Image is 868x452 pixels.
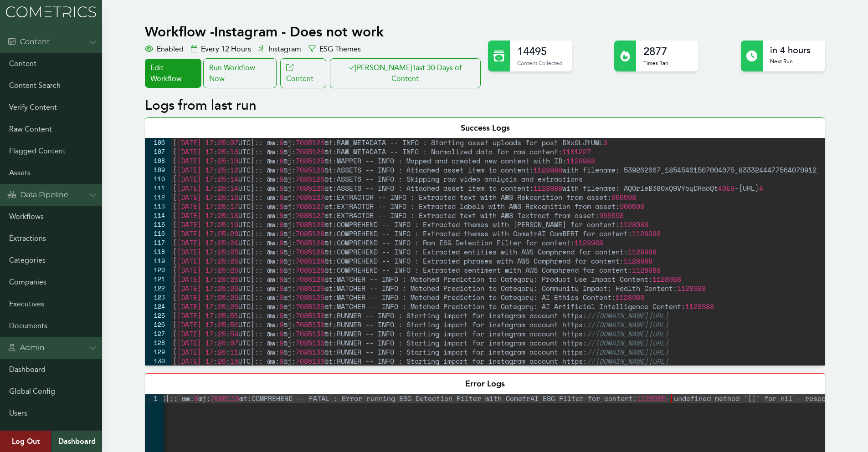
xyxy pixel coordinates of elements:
div: 117 [145,238,171,247]
div: Data Pipeline [7,189,68,200]
div: ESG Themes [308,44,361,55]
div: 1 [145,394,164,403]
div: 107 [145,147,171,156]
h2: in 4 hours [770,44,811,57]
div: Admin [7,342,45,353]
div: 123 [145,293,171,302]
div: 108 [145,156,171,165]
h2: Logs from last run [145,97,825,114]
p: Content Collected [517,59,562,68]
div: 106 [145,138,171,147]
div: 118 [145,247,171,256]
button: [PERSON_NAME] last 30 Days of Content [330,58,481,88]
div: 130 [145,356,171,366]
h2: 14495 [517,44,562,59]
h1: Workflow - Instagram - Does not work [145,24,482,40]
a: Dashboard [51,431,102,452]
div: 121 [145,274,171,284]
div: Every 12 Hours [191,44,251,55]
a: Edit Workflow [145,59,201,88]
div: 127 [145,329,171,338]
div: 116 [145,229,171,238]
div: 128 [145,338,171,347]
div: 125 [145,311,171,320]
div: 110 [145,174,171,183]
div: 111 [145,183,171,193]
div: Instagram [258,44,301,55]
a: Content [280,58,326,88]
div: 113 [145,202,171,211]
div: 126 [145,320,171,329]
div: 124 [145,302,171,311]
div: Success Logs [145,117,825,138]
div: 129 [145,347,171,356]
p: Next Run [770,57,811,66]
div: Run Workflow Now [203,58,277,88]
p: Times Ran [643,59,668,68]
div: Error Logs [145,373,825,394]
div: Enabled [145,44,184,55]
h2: 2877 [643,44,668,59]
div: 109 [145,165,171,174]
div: 120 [145,265,171,274]
div: 119 [145,256,171,265]
div: Content [7,36,50,47]
div: 114 [145,211,171,220]
div: 115 [145,220,171,229]
div: 112 [145,193,171,202]
div: 122 [145,284,171,293]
